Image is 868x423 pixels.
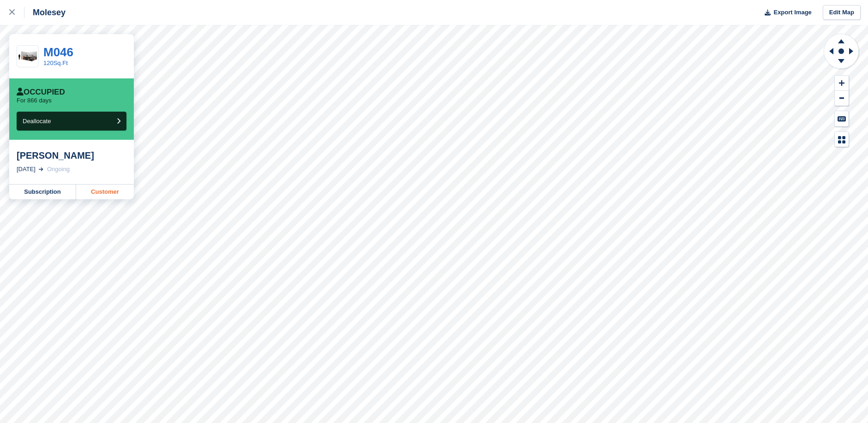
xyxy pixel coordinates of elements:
[823,5,861,20] a: Edit Map
[43,60,68,66] a: 120Sq.Ft
[835,91,849,106] button: Zoom Out
[9,185,76,199] a: Subscription
[17,88,65,97] div: Occupied
[17,112,126,131] button: Deallocate
[24,7,66,18] div: Molesey
[17,165,36,174] div: [DATE]
[76,185,134,199] a: Customer
[43,45,73,59] a: M046
[47,165,70,174] div: Ongoing
[17,150,126,161] div: [PERSON_NAME]
[17,97,52,104] p: For 866 days
[835,76,849,91] button: Zoom In
[39,167,43,171] img: arrow-right-light-icn-cde0832a797a2874e46488d9cf13f60e5c3a73dbe684e267c42b8395dfbc2abf.svg
[759,5,812,20] button: Export Image
[835,132,849,147] button: Map Legend
[17,48,38,65] img: 125-sqft-unit.jpg
[773,8,811,17] span: Export Image
[835,111,849,126] button: Keyboard Shortcuts
[23,118,51,125] span: Deallocate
